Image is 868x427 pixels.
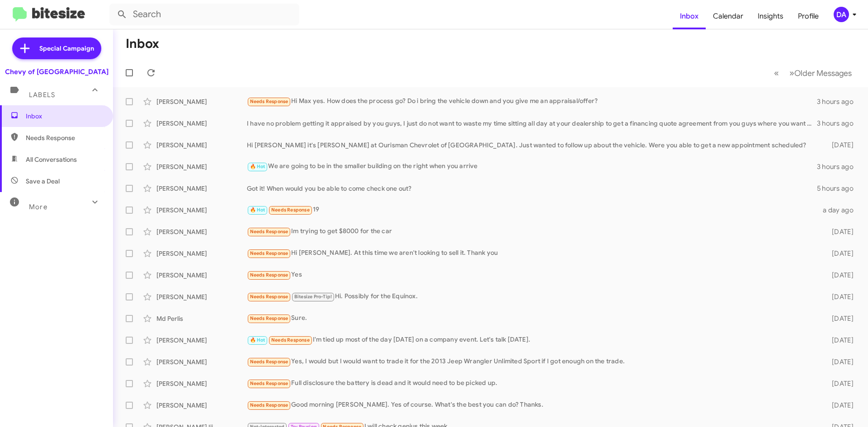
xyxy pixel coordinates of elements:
div: Hi. Possibly for the Equinox. [247,291,817,302]
div: [DATE] [817,357,861,366]
div: I'm tied up most of the day [DATE] on a company event. Let's talk [DATE]. [247,335,817,345]
div: Chevy of [GEOGRAPHIC_DATA] [5,67,108,76]
span: Needs Response [250,294,288,300]
div: Hi [PERSON_NAME] it's [PERSON_NAME] at Ourisman Chevrolet of [GEOGRAPHIC_DATA]. Just wanted to fo... [247,141,817,150]
div: [DATE] [817,292,861,301]
div: [PERSON_NAME] [156,141,247,150]
div: DA [834,7,849,22]
span: » [789,67,794,79]
span: Needs Response [250,380,288,386]
div: Full disclosure the battery is dead and it would need to be picked up. [247,378,817,389]
div: [PERSON_NAME] [156,292,247,301]
span: Labels [29,91,55,99]
div: [PERSON_NAME] [156,227,247,236]
a: Calendar [706,3,750,29]
div: Im trying to get $8000 for the car [247,226,817,237]
div: 5 hours ago [817,184,861,193]
span: Needs Response [250,315,288,321]
div: Got it! When would you be able to come check one out? [247,184,817,193]
span: Save a Deal [26,177,60,186]
div: [PERSON_NAME] [156,357,247,366]
button: Next [784,64,857,82]
span: 🔥 Hot [250,207,265,213]
div: [DATE] [817,401,861,410]
span: 🔥 Hot [250,164,265,169]
div: [PERSON_NAME] [156,271,247,280]
span: Special Campaign [39,44,94,53]
span: All Conversations [26,155,77,164]
span: Needs Response [250,250,288,256]
span: Needs Response [271,337,310,343]
div: Sure. [247,313,817,324]
span: More [29,203,47,211]
div: [PERSON_NAME] [156,119,247,128]
span: Bitesize Pro-Tip! [294,294,332,300]
button: DA [826,7,858,22]
input: Search [109,4,299,25]
div: [PERSON_NAME] [156,162,247,171]
div: Good morning [PERSON_NAME]. Yes of course. What's the best you can do? Thanks. [247,400,817,410]
h1: Inbox [126,37,159,51]
span: Needs Response [271,207,310,213]
div: Yes, I would but I would want to trade it for the 2013 Jeep Wrangler Unlimited Sport if I got eno... [247,357,817,367]
span: Needs Response [250,359,288,365]
span: Needs Response [250,99,288,104]
div: [DATE] [817,141,861,150]
div: [PERSON_NAME] [156,249,247,258]
div: [DATE] [817,379,861,388]
div: [PERSON_NAME] [156,97,247,106]
div: [PERSON_NAME] [156,336,247,345]
div: Hi Max yes. How does the process go? Do i bring the vehicle down and you give me an appraisal/offer? [247,96,817,107]
span: Older Messages [794,68,852,78]
div: 3 hours ago [817,162,861,171]
div: We are going to be in the smaller building on the right when you arrive [247,161,817,172]
span: Needs Response [250,402,288,408]
span: Needs Response [250,272,288,278]
div: 3 hours ago [817,119,861,128]
div: [PERSON_NAME] [156,206,247,215]
a: Inbox [673,3,706,29]
div: [DATE] [817,336,861,345]
div: I have no problem getting it appraised by you guys, I just do not want to waste my time sitting a... [247,119,817,128]
div: 19 [247,205,817,215]
div: Md Perlis [156,314,247,323]
div: Yes [247,270,817,280]
span: Needs Response [26,133,103,142]
div: [DATE] [817,271,861,280]
div: [PERSON_NAME] [156,379,247,388]
div: [DATE] [817,249,861,258]
nav: Page navigation example [769,64,857,82]
div: 3 hours ago [817,97,861,106]
div: [DATE] [817,314,861,323]
div: [DATE] [817,227,861,236]
div: Hi [PERSON_NAME]. At this time we aren't looking to sell it. Thank you [247,248,817,258]
span: Inbox [26,112,103,121]
span: 🔥 Hot [250,337,265,343]
div: [PERSON_NAME] [156,401,247,410]
div: a day ago [817,206,861,215]
span: « [774,67,779,79]
a: Special Campaign [12,38,101,59]
a: Insights [750,3,791,29]
button: Previous [769,64,784,82]
div: [PERSON_NAME] [156,184,247,193]
span: Needs Response [250,229,288,235]
a: Profile [791,3,826,29]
